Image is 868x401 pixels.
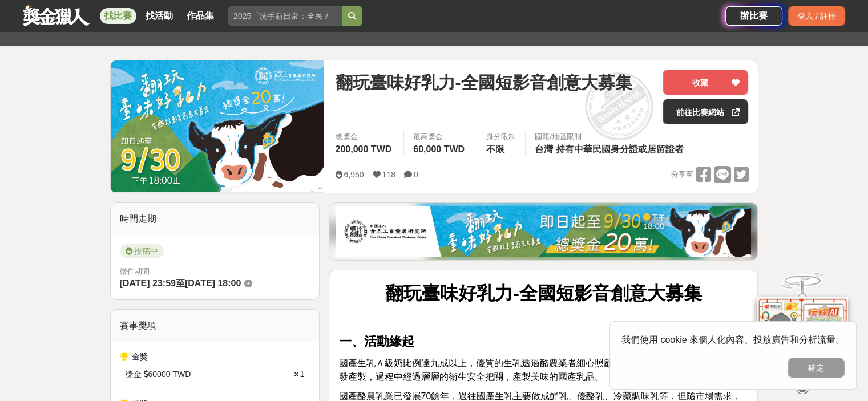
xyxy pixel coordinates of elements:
a: 辦比賽 [725,6,782,26]
span: [DATE] 18:00 [185,278,241,288]
span: 0 [414,170,418,179]
span: 台灣 [535,144,553,154]
div: 登入 / 註冊 [788,6,845,26]
span: 1 [300,370,305,379]
span: 獎金 [126,368,142,380]
span: 6,950 [344,170,364,179]
span: 60000 [148,368,171,380]
span: 118 [382,170,395,179]
span: 總獎金 [335,131,394,143]
span: 至 [176,278,185,288]
span: 金獎 [132,352,148,361]
span: 分享至 [671,166,693,183]
img: 1c81a89c-c1b3-4fd6-9c6e-7d29d79abef5.jpg [336,206,751,257]
span: 國產生乳Ａ級奶比例達九成以上，優質的生乳透過酪農業者細心照顧乳牛產生，再透過加工業者的研發產製，過程中經過層層的衛生安全把關，產製美味的國產乳品。 [338,358,740,382]
a: 作品集 [182,8,219,24]
div: 時間走期 [111,203,320,235]
span: 60,000 TWD [413,144,465,154]
strong: 一、活動緣起 [338,334,414,349]
img: Cover Image [111,60,324,192]
div: 賽事獎項 [111,310,320,342]
span: 200,000 TWD [335,144,391,154]
input: 2025「洗手新日常：全民 ALL IN」洗手歌全台徵選 [228,6,342,26]
div: 國籍/地區限制 [535,131,687,143]
span: 翻玩臺味好乳力-全國短影音創意大募集 [335,70,632,95]
span: [DATE] 23:59 [120,278,176,288]
span: 徵件期間 [120,267,150,276]
span: TWD [172,368,191,380]
img: d2146d9a-e6f6-4337-9592-8cefde37ba6b.png [757,297,848,372]
a: 前往比賽網站 [663,99,748,124]
strong: 翻玩臺味好乳力-全國短影音創意大募集 [385,283,702,303]
button: 確定 [788,358,845,378]
div: 身分限制 [486,131,516,143]
span: 持有中華民國身分證或居留證者 [556,144,684,154]
span: 最高獎金 [413,131,467,143]
button: 收藏 [663,70,748,95]
span: 投稿中 [120,244,164,258]
a: 找活動 [141,8,177,24]
a: 找比賽 [100,8,136,24]
span: 我們使用 cookie 來個人化內容、投放廣告和分析流量。 [621,335,845,345]
span: 不限 [486,144,504,154]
